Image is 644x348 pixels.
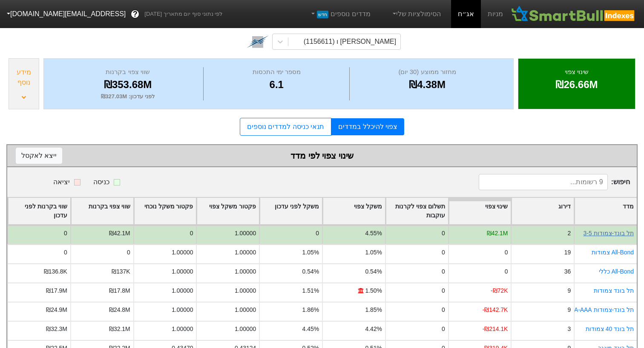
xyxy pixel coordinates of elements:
div: 0 [316,229,319,238]
div: ₪24.9M [46,305,67,314]
div: שינוי צפוי לפי מדד [16,149,628,162]
div: מספר ימי התכסות [206,67,347,77]
div: [PERSON_NAME] ו (1156611) [304,37,396,47]
div: מחזור ממוצע (30 יום) [352,67,503,77]
div: ₪24.8M [109,305,130,314]
div: שינוי צפוי [529,67,624,77]
a: תל בונד-צמודות AA-AAA [570,306,634,313]
div: 1.51% [302,286,319,295]
div: 1.00000 [235,267,256,276]
div: 0 [442,305,445,314]
span: ? [133,9,138,20]
div: 4.45% [302,325,319,334]
img: tase link [247,31,269,53]
div: 36 [564,267,571,276]
div: 1.00000 [172,267,193,276]
a: תל בונד צמודות [594,287,634,294]
div: יציאה [53,177,70,187]
div: 9 [567,286,571,295]
div: 1.50% [365,286,382,295]
div: 0 [64,248,67,257]
div: 0 [505,248,508,257]
div: 1.00000 [235,229,256,238]
a: All-Bond צמודות [592,249,634,256]
div: ₪17.8M [109,286,130,295]
div: Toggle SortBy [449,198,511,224]
div: ₪4.38M [352,77,503,92]
div: Toggle SortBy [386,198,448,224]
div: Toggle SortBy [260,198,322,224]
a: מדדים נוספיםחדש [306,6,374,23]
div: 1.00000 [235,286,256,295]
div: 1.00000 [235,325,256,334]
a: תל בונד 40 צמודות [586,325,634,332]
div: שווי צפוי בקרנות [55,67,201,77]
div: ₪42.1M [109,229,130,238]
div: 0 [442,325,445,334]
div: 1.00000 [172,286,193,295]
div: 0 [442,229,445,238]
div: Toggle SortBy [575,198,637,224]
div: ₪353.68M [55,77,201,92]
div: לפני עדכון : ₪327.03M [55,92,201,101]
div: 0 [505,267,508,276]
div: Toggle SortBy [197,198,259,224]
div: 0 [442,267,445,276]
div: 1.85% [365,305,382,314]
span: חדש [317,11,328,18]
div: ₪42.1M [487,229,508,238]
div: 1.00000 [172,248,193,257]
div: ₪32.3M [46,325,67,334]
a: All-Bond כללי [599,268,634,275]
div: Toggle SortBy [323,198,385,224]
div: 2 [567,229,571,238]
div: 0 [442,286,445,295]
div: 3 [567,325,571,334]
div: 0 [127,248,130,257]
div: 1.86% [302,305,319,314]
a: צפוי להיכלל במדדים [331,118,404,135]
div: 0 [64,229,67,238]
a: תל בונד-צמודות 3-5 [584,230,634,237]
div: ₪26.66M [529,77,624,92]
div: ₪32.1M [109,325,130,334]
div: 0.54% [302,267,319,276]
div: Toggle SortBy [71,198,133,224]
a: תנאי כניסה למדדים נוספים [240,118,331,136]
div: 1.00000 [172,305,193,314]
div: 1.05% [302,248,319,257]
span: לפי נתוני סוף יום מתאריך [DATE] [144,10,222,18]
div: 19 [564,248,571,257]
button: ייצא לאקסל [16,148,62,164]
div: ₪136.8K [44,267,67,276]
img: SmartBull [510,6,637,23]
div: ₪137K [112,267,130,276]
div: 0 [190,229,193,238]
div: 4.55% [365,229,382,238]
div: 1.05% [365,248,382,257]
div: Toggle SortBy [134,198,196,224]
div: 0 [442,248,445,257]
div: מידע נוסף [11,67,37,88]
div: 1.00000 [172,325,193,334]
input: 9 רשומות... [479,174,607,190]
div: ₪17.9M [46,286,67,295]
div: -₪72K [491,286,508,295]
div: Toggle SortBy [8,198,70,224]
div: 1.00000 [235,248,256,257]
div: 0.54% [365,267,382,276]
div: -₪214.1K [483,325,508,334]
a: הסימולציות שלי [388,6,445,23]
div: 9 [567,305,571,314]
div: Toggle SortBy [512,198,574,224]
div: 4.42% [365,325,382,334]
div: 6.1 [206,77,347,92]
div: -₪142.7K [483,305,508,314]
div: 1.00000 [235,305,256,314]
div: כניסה [93,177,109,187]
span: חיפוש : [479,174,630,190]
